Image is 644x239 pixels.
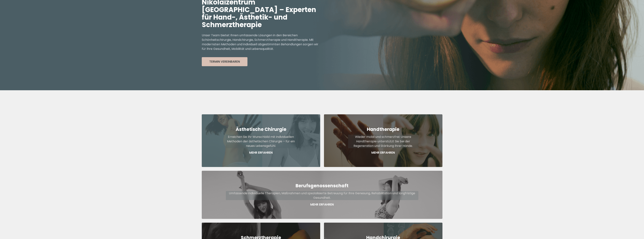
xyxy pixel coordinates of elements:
[296,183,348,189] strong: Berufsgenossenschaft
[226,191,418,200] p: Umfassende individuelle Therapien, Maßnahmen und spezialisierte Betreuung für Ihre Genesung, Reha...
[202,114,320,167] a: Ästhetische ChirurgieErreichen Sie Ihr Wunschbild mit individuellen Methoden der ästhetischen Chi...
[202,33,322,51] p: Unser Team bietet Ihnen umfassende Lösungen in den Bereichen Schönheitschirurgie, Handchirurgie, ...
[202,57,247,66] button: Termin Vereinbaren
[226,135,296,148] p: Erreichen Sie Ihr Wunschbild mit individuellen Methoden der ästhetischen Chirurgie – für ein neue...
[367,126,399,132] strong: Handtherapie
[348,150,418,155] p: Mehr Erfahren
[226,150,296,155] p: Mehr Erfahren
[348,135,418,148] p: Wieder mobil und schmerzfrei: Unsere Handtherapie unterstützt Sie bei der Regeneration und Stärku...
[202,171,442,219] a: BerufsgenossenschaftUmfassende individuelle Therapien, Maßnahmen und spezialisierte Betreuung für...
[324,114,442,167] a: HandtherapieWieder mobil und schmerzfrei: Unsere Handtherapie unterstützt Sie bei der Regeneratio...
[236,126,286,132] strong: Ästhetische Chirurgie
[226,202,418,207] p: Mehr Erfahren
